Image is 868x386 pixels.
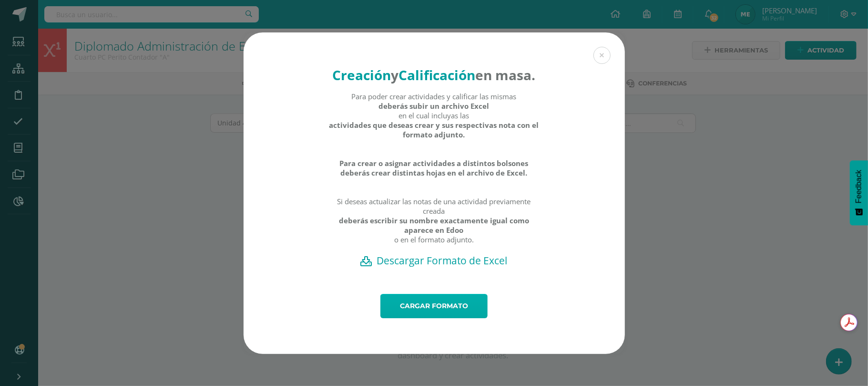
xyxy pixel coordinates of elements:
[850,160,868,225] button: Feedback - Mostrar encuesta
[328,120,540,139] strong: actividades que deseas crear y sus respectivas nota con el formato adjunto.
[260,254,608,267] a: Descargar Formato de Excel
[593,47,611,64] button: Close (Esc)
[328,158,540,177] strong: Para crear o asignar actividades a distintos bolsones deberás crear distintas hojas en el archivo...
[333,66,391,84] strong: Creación
[328,216,540,235] strong: deberás escribir su nombre exactamente igual como aparece en Edoo
[391,66,399,84] strong: y
[380,294,488,318] a: Cargar formato
[379,101,490,111] strong: deberás subir un archivo Excel
[855,170,863,203] span: Feedback
[399,66,476,84] strong: Calificación
[328,66,540,84] h4: en masa.
[328,92,540,254] div: Para poder crear actividades y calificar las mismas en el cual incluyas las Si deseas actualizar ...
